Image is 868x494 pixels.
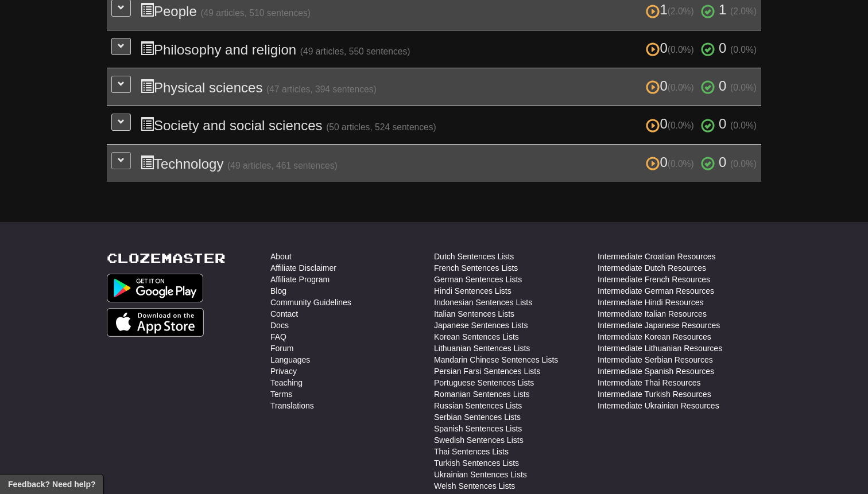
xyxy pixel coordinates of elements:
span: 0 [646,78,697,94]
a: Russian Sentences Lists [434,400,522,411]
small: (0.0%) [668,120,694,130]
small: (0.0%) [668,159,694,169]
small: (47 articles, 394 sentences) [266,84,377,94]
a: Dutch Sentences Lists [434,251,514,262]
a: Intermediate Ukrainian Resources [598,400,719,411]
a: Intermediate Dutch Resources [598,262,706,274]
small: (2.0%) [730,6,757,16]
a: Serbian Sentences Lists [434,411,521,423]
a: Intermediate Spanish Resources [598,365,714,377]
a: Intermediate French Resources [598,274,710,285]
a: Portuguese Sentences Lists [434,377,534,388]
a: Translations [270,400,314,411]
a: Hindi Sentences Lists [434,285,511,297]
span: 0 [646,40,697,56]
h3: Technology [140,155,757,172]
small: (0.0%) [668,45,694,55]
a: FAQ [270,331,286,343]
a: Turkish Sentences Lists [434,457,519,469]
a: Thai Sentences Lists [434,446,509,457]
small: (0.0%) [668,83,694,92]
a: Intermediate Italian Resources [598,308,707,320]
h3: Physical sciences [140,79,757,95]
a: Romanian Sentences Lists [434,388,530,400]
span: 0 [719,154,726,170]
span: Open feedback widget [8,479,95,490]
a: Intermediate Croatian Resources [598,251,715,262]
small: (0.0%) [730,120,757,130]
small: (2.0%) [668,6,694,16]
a: Persian Farsi Sentences Lists [434,365,540,377]
img: Get it on App Store [107,308,204,337]
a: Intermediate Turkish Resources [598,388,711,400]
a: Affiliate Disclaimer [270,262,336,274]
a: Italian Sentences Lists [434,308,514,320]
a: Blog [270,285,286,297]
a: Terms [270,388,292,400]
a: Intermediate Korean Resources [598,331,711,343]
span: 0 [719,116,726,131]
img: Get it on Google Play [107,274,203,302]
a: Teaching [270,377,303,388]
a: Contact [270,308,298,320]
a: About [270,251,292,262]
a: Intermediate Thai Resources [598,377,701,388]
small: (49 articles, 550 sentences) [300,46,410,56]
small: (49 articles, 461 sentences) [227,161,338,170]
h3: Philosophy and religion [140,41,757,57]
a: Clozemaster [107,251,226,265]
h3: Society and social sciences [140,116,757,133]
span: 0 [719,40,726,56]
a: Indonesian Sentences Lists [434,297,532,308]
small: (0.0%) [730,159,757,169]
a: Korean Sentences Lists [434,331,519,343]
h3: People [140,2,757,19]
a: German Sentences Lists [434,274,522,285]
span: 0 [719,78,726,94]
a: Swedish Sentences Lists [434,434,524,446]
span: 0 [646,116,697,131]
a: Mandarin Chinese Sentences Lists [434,354,558,365]
a: Docs [270,320,289,331]
a: Intermediate Serbian Resources [598,354,713,365]
a: Ukrainian Sentences Lists [434,469,527,480]
a: French Sentences Lists [434,262,518,274]
small: (50 articles, 524 sentences) [326,122,436,132]
small: (49 articles, 510 sentences) [200,8,311,18]
small: (0.0%) [730,45,757,55]
a: Welsh Sentences Lists [434,480,515,492]
span: 0 [646,154,697,170]
span: 1 [646,2,697,17]
a: Spanish Sentences Lists [434,423,522,434]
a: Community Guidelines [270,297,351,308]
a: Intermediate Hindi Resources [598,297,703,308]
a: Privacy [270,365,297,377]
span: 1 [719,2,726,17]
a: Intermediate German Resources [598,285,714,297]
a: Affiliate Program [270,274,330,285]
a: Lithuanian Sentences Lists [434,343,530,354]
a: Forum [270,343,293,354]
small: (0.0%) [730,83,757,92]
a: Japanese Sentences Lists [434,320,528,331]
a: Intermediate Japanese Resources [598,320,720,331]
a: Intermediate Lithuanian Resources [598,343,722,354]
a: Languages [270,354,310,365]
